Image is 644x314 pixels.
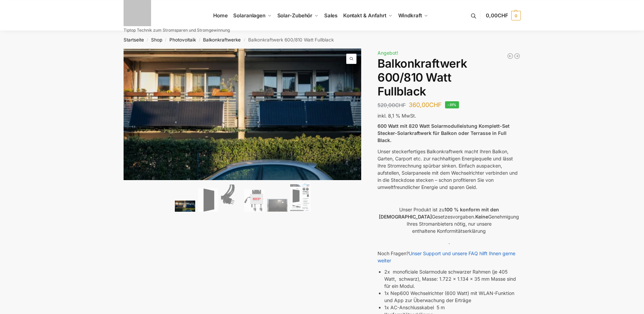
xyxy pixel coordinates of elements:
[378,123,510,143] strong: 600 Watt mit 820 Watt Solarmodulleistung Komplett-Set Stecker-Solarkraftwerk für Balkon oder Terr...
[395,102,406,108] span: CHF
[398,12,422,19] span: Windkraft
[290,183,311,212] img: Balkonkraftwerk 600/810 Watt Fullblack – Bild 6
[231,0,274,31] a: Solaranlagen
[384,304,520,311] li: 1x AC-Anschlusskabel 5 m
[378,148,520,191] p: Unser steckerfertiges Balkonkraftwerk macht Ihren Balkon, Garten, Carport etc. zur nachhaltigen E...
[343,12,386,19] span: Kontakt & Anfahrt
[429,101,442,108] span: CHF
[340,0,395,31] a: Kontakt & Anfahrt
[378,239,520,246] p: .
[198,188,218,212] img: TommaTech Vorderseite
[196,37,203,43] span: /
[378,250,515,263] a: Unser Support und unsere FAQ hilft Ihnen gerne weiter
[175,200,195,212] img: 2 Balkonkraftwerke
[378,102,406,108] bdi: 520,00
[124,37,144,42] a: Startseite
[277,12,313,19] span: Solar-Zubehör
[378,57,520,98] h1: Balkonkraftwerk 600/810 Watt Fullblack
[395,0,431,31] a: Windkraft
[378,250,520,264] p: Noch Fragen?
[486,5,520,26] a: 0,00CHF 0
[498,12,508,19] span: CHF
[203,37,241,42] a: Balkonkraftwerke
[324,12,338,19] span: Sales
[378,113,416,119] span: inkl. 8,1 % MwSt.
[507,53,514,59] a: Balkonkraftwerk 445/600 Watt Bificial
[378,50,398,56] span: Angebot!
[511,11,521,20] span: 0
[124,28,230,32] p: Tiptop Technik zum Stromsparen und Stromgewinnung
[475,214,488,220] strong: Keine
[274,0,321,31] a: Solar-Zubehör
[384,268,520,290] li: 2x monoficiale Solarmodule schwarzer Rahmen (je 405 Watt, schwarz), Masse: 1.722 x 1.134 x 35 mm ...
[162,37,169,43] span: /
[144,37,151,43] span: /
[151,37,162,42] a: Shop
[221,185,241,212] img: Anschlusskabel-3meter_schweizer-stecker
[267,199,288,212] img: Balkonkraftwerk 600/810 Watt Fullblack – Bild 5
[486,12,508,19] span: 0,00
[384,290,520,304] li: 1x Nep600 Wechselrichter (600 Watt) mit WLAN-Funktion und App zur Überwachung der Erträge
[514,53,520,59] a: Balkonkraftwerk 405/600 Watt erweiterbar
[244,189,264,212] img: NEP 800 Drosselbar auf 600 Watt
[378,206,520,234] p: Unser Produkt ist zu Gesetzesvorgaben. Genehmigung Ihres Stromanbieters nötig, nur unsere enthalt...
[111,31,533,49] nav: Breadcrumb
[233,12,265,19] span: Solaranlagen
[409,101,442,108] bdi: 360,00
[445,101,459,108] span: -31%
[169,37,196,42] a: Photovoltaik
[321,0,340,31] a: Sales
[241,37,248,43] span: /
[379,207,499,220] strong: 100 % konform mit den [DEMOGRAPHIC_DATA]
[124,49,362,180] img: Balkonkraftwerk 600/810 Watt Fullblack 1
